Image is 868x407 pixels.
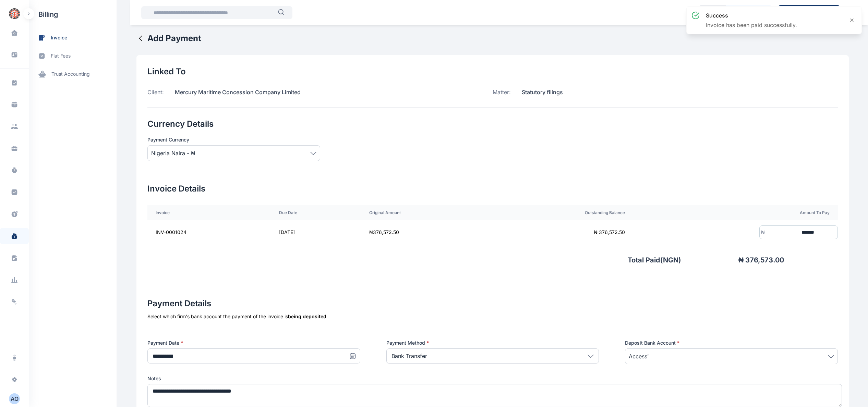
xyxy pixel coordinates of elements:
td: [DATE] [271,220,361,244]
span: Access' [629,352,649,360]
label: Notes [147,375,838,382]
p: ₦ 376,573.00 [681,255,784,265]
p: Mercury Maritime Concession Company Limited [164,88,301,96]
a: flat fees [29,47,117,65]
p: Total Paid( NGN ) [628,255,681,265]
td: ₦ 376,572.50 [361,220,486,244]
p: Matter: [493,88,511,96]
a: trust accounting [29,65,117,83]
h3: success [706,11,797,20]
h2: Invoice Details [147,183,838,194]
td: ₦ 376,572.50 [486,220,633,244]
p: Invoice has been paid successfully. [706,21,797,29]
div: A O [9,395,20,403]
h2: Currency Details [147,119,838,129]
label: Payment Method [386,340,599,346]
h2: Add Payment [147,33,201,44]
th: Amount To Pay [633,205,838,220]
h2: Linked To [147,66,838,77]
button: Add Payment [136,33,201,44]
th: Outstanding Balance [486,205,633,220]
p: Statutory filings [511,88,563,96]
span: flat fees [51,52,71,60]
div: ₦ [760,229,765,236]
div: Select which firm's bank account the payment of the invoice is [147,313,838,320]
span: Deposit Bank Account [625,340,679,346]
th: Due Date [271,205,361,220]
button: AO [9,393,20,404]
a: invoice [29,29,117,47]
th: Invoice [147,205,271,220]
button: AO [4,393,25,404]
p: Bank Transfer [391,352,427,360]
td: INV-0001024 [147,220,271,244]
span: invoice [51,34,67,41]
p: Client: [147,88,164,96]
span: Nigeria Naira - ₦ [151,149,195,157]
h2: Payment Details [147,298,838,309]
span: being deposited [288,313,326,319]
span: Payment Currency [147,136,189,143]
th: Original Amount [361,205,486,220]
label: Payment Date [147,340,360,346]
span: trust accounting [51,71,90,78]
